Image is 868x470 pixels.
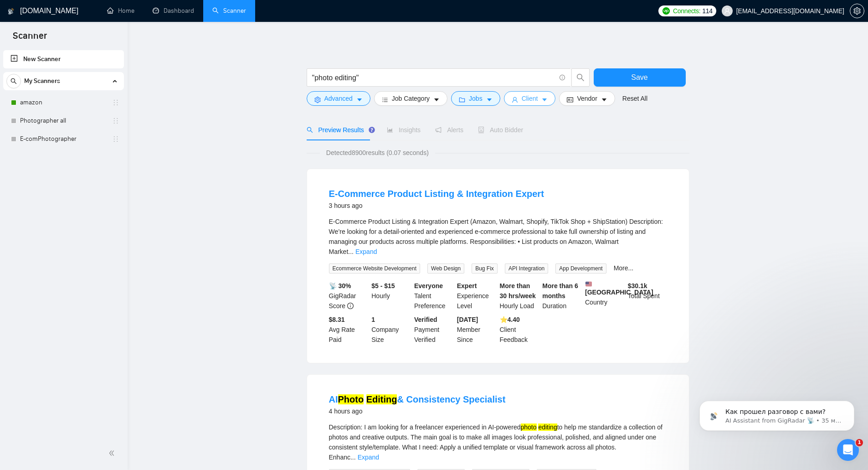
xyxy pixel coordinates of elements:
div: Experience Level [455,281,498,311]
span: Preview Results [307,126,372,134]
button: barsJob Categorycaret-down [374,91,447,106]
div: 3 hours ago [329,200,544,211]
b: Everyone [414,282,443,289]
mark: editing [538,424,557,431]
img: 🇺🇸 [586,281,592,287]
span: info-circle [560,75,565,81]
span: 1 [856,439,863,446]
button: search [571,68,590,87]
span: caret-down [601,96,607,103]
span: Bug Fix [472,263,498,274]
span: notification [435,127,442,133]
input: Search Freelance Jobs... [312,72,555,83]
div: Avg Rate Paid [327,315,370,345]
button: go back [6,4,23,21]
span: setting [314,96,321,103]
span: 😞 [126,376,139,394]
span: ... [348,248,354,255]
span: info-circle [347,303,354,309]
span: search [307,127,313,133]
span: Detected 8900 results (0.07 seconds) [320,148,435,158]
a: E-Commerce Product Listing & Integration Expert [329,189,544,199]
span: 114 [702,6,712,16]
div: Duration [540,281,583,311]
div: Talent Preference [412,281,455,311]
a: Reset All [622,93,647,103]
li: My Scanners [3,72,124,148]
span: App Development [555,263,606,274]
span: user [724,8,730,14]
b: Expert [457,282,477,289]
button: search [6,74,21,88]
span: neutral face reaction [145,376,169,394]
span: caret-down [433,96,440,103]
div: Hourly [370,281,412,311]
div: Client Feedback [498,315,541,345]
button: userClientcaret-down [504,91,556,106]
div: Hourly Load [498,281,541,311]
a: E-comPhotographer [20,130,107,148]
iframe: Intercom notifications сообщение [686,382,868,445]
span: disappointed reaction [121,376,145,394]
b: 📡 30% [329,282,351,289]
li: New Scanner [3,50,124,68]
span: area-chart [387,127,393,133]
span: double-left [108,449,118,458]
span: bars [382,96,388,103]
img: logo [8,4,14,19]
span: My Scanners [24,72,60,90]
span: Scanner [5,29,54,48]
b: [GEOGRAPHIC_DATA] [585,281,653,296]
span: smiley reaction [169,376,192,394]
div: Закрыть [291,4,308,20]
span: setting [850,7,864,15]
b: $5 - $15 [371,282,395,289]
span: Vendor [577,93,597,103]
a: amazon [20,93,107,112]
span: Auto Bidder [478,126,523,134]
mark: Photo [338,394,364,404]
div: Total Spent [626,281,669,311]
a: Открыть в справочном центре [100,405,213,413]
span: caret-down [356,96,363,103]
a: Photographer all [20,112,107,130]
mark: photo [521,424,537,431]
span: search [572,73,589,82]
img: upwork-logo.png [663,7,670,15]
span: API Integration [505,263,548,274]
button: idcardVendorcaret-down [559,91,615,106]
span: holder [112,99,119,106]
div: Была ли полезна эта статья? [11,367,303,377]
div: 4 hours ago [329,406,506,417]
div: Country [583,281,626,311]
a: AIPhoto Editing& Consistency Specialist [329,394,506,404]
iframe: Intercom live chat [837,439,859,461]
div: Member Since [455,315,498,345]
span: 😃 [174,376,187,394]
button: Свернуть окно [274,4,291,21]
button: folderJobscaret-down [451,91,500,106]
span: caret-down [541,96,548,103]
a: dashboardDashboard [153,7,194,15]
a: homeHome [107,7,134,15]
a: Expand [355,248,377,255]
b: More than 6 months [542,282,578,300]
span: folder [459,96,465,103]
span: Connects: [673,6,700,16]
mark: Editing [366,394,397,404]
span: robot [478,127,484,133]
a: searchScanner [212,7,246,15]
a: setting [850,7,864,15]
a: New Scanner [10,50,117,68]
span: Advanced [324,93,353,103]
span: search [7,78,21,84]
div: Tooltip anchor [368,126,376,134]
span: holder [112,117,119,124]
b: More than 30 hrs/week [500,282,536,300]
span: Ecommerce Website Development [329,263,421,274]
button: settingAdvancedcaret-down [307,91,370,106]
